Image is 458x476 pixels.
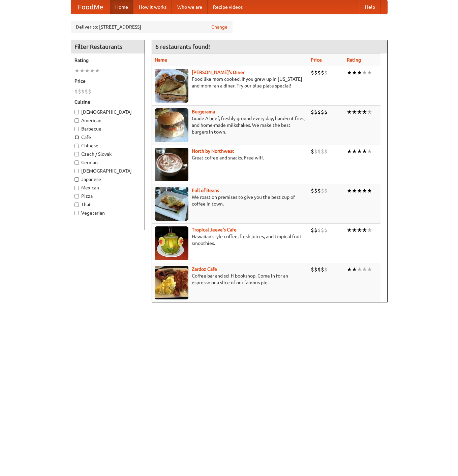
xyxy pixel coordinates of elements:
[74,177,79,182] input: Japanese
[74,176,141,183] label: Japanese
[192,266,217,272] b: Zardoz Cafe
[74,127,79,131] input: Barbecue
[192,70,245,75] a: [PERSON_NAME]'s Diner
[74,186,79,190] input: Mexican
[360,0,380,14] a: Help
[367,69,372,76] li: ★
[74,169,79,173] input: [DEMOGRAPHIC_DATA]
[324,266,328,273] li: $
[347,148,352,155] li: ★
[347,187,352,194] li: ★
[321,69,324,76] li: $
[71,0,110,14] a: FoodMe
[74,152,79,156] input: Czech / Slovak
[74,88,78,95] li: $
[74,135,79,140] input: Cafe
[314,187,317,194] li: $
[78,88,81,95] li: $
[317,69,321,76] li: $
[367,266,372,273] li: ★
[357,226,362,234] li: ★
[155,154,305,161] p: Great coffee and snacks. Free wifi.
[71,21,233,33] div: Deliver to: [STREET_ADDRESS]
[74,109,141,115] label: [DEMOGRAPHIC_DATA]
[172,0,208,14] a: Who we are
[74,134,141,141] label: Cafe
[352,69,357,76] li: ★
[74,118,79,123] input: American
[362,108,367,116] li: ★
[314,266,317,273] li: $
[357,69,362,76] li: ★
[321,108,324,116] li: $
[362,226,367,234] li: ★
[311,148,314,155] li: $
[155,108,188,142] img: burgerama.jpg
[74,193,141,199] label: Pizza
[74,142,141,149] label: Chinese
[362,266,367,273] li: ★
[362,69,367,76] li: ★
[74,160,79,165] input: German
[192,148,234,154] b: North by Northwest
[155,233,305,247] p: Hawaiian style coffee, fresh juices, and tropical fruit smoothies.
[74,78,141,84] h5: Price
[74,211,79,215] input: Vegetarian
[352,108,357,116] li: ★
[324,148,328,155] li: $
[357,108,362,116] li: ★
[211,24,227,30] a: Change
[74,67,80,74] li: ★
[357,266,362,273] li: ★
[311,108,314,116] li: $
[71,40,145,53] h4: Filter Restaurants
[352,226,357,234] li: ★
[362,148,367,155] li: ★
[347,108,352,116] li: ★
[74,168,141,174] label: [DEMOGRAPHIC_DATA]
[311,266,314,273] li: $
[110,0,133,14] a: Home
[347,266,352,273] li: ★
[74,201,141,208] label: Thai
[314,69,317,76] li: $
[321,266,324,273] li: $
[357,148,362,155] li: ★
[74,184,141,191] label: Mexican
[192,109,215,114] a: Burgerama
[155,226,188,260] img: jeeves.jpg
[80,67,85,74] li: ★
[81,88,85,95] li: $
[324,187,328,194] li: $
[317,108,321,116] li: $
[74,194,79,198] input: Pizza
[324,226,328,234] li: $
[74,210,141,216] label: Vegetarian
[352,266,357,273] li: ★
[311,226,314,234] li: $
[74,144,79,148] input: Chinese
[192,227,237,232] a: Tropical Jeeve's Cafe
[347,57,361,63] a: Rating
[347,69,352,76] li: ★
[317,148,321,155] li: $
[321,187,324,194] li: $
[155,187,188,221] img: beans.jpg
[367,108,372,116] li: ★
[311,69,314,76] li: $
[362,187,367,194] li: ★
[74,99,141,105] h5: Cuisine
[324,108,328,116] li: $
[367,187,372,194] li: ★
[74,151,141,157] label: Czech / Slovak
[192,188,219,193] a: Full of Beans
[314,108,317,116] li: $
[155,76,305,89] p: Food like mom cooked, if you grew up in [US_STATE] and mom ran a diner. Try our blue plate special!
[155,43,210,50] ng-pluralize: 6 restaurants found!
[85,67,90,74] li: ★
[352,148,357,155] li: ★
[155,115,305,135] p: Grade A beef, freshly ground every day, hand-cut fries, and home-made milkshakes. We make the bes...
[317,187,321,194] li: $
